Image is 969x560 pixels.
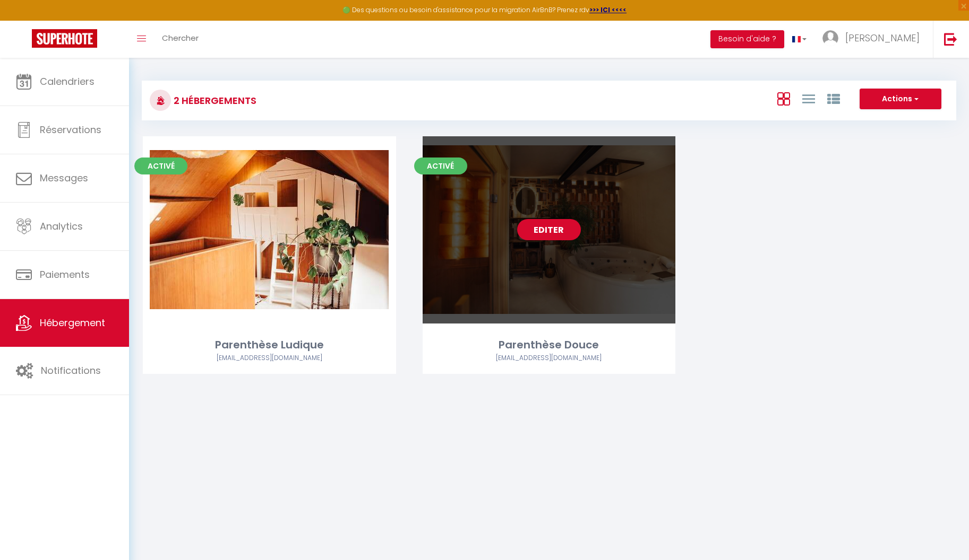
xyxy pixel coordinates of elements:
[40,220,83,233] span: Analytics
[143,337,396,353] div: Parenthèse Ludique
[40,171,88,185] span: Messages
[423,353,676,363] div: Airbnb
[944,32,957,46] img: logout
[414,157,467,174] span: Activé
[40,123,101,136] span: Réservations
[32,29,97,48] img: Super Booking
[40,268,90,281] span: Paiements
[517,219,581,240] a: Editer
[154,21,207,58] a: Chercher
[589,5,627,14] a: >>> ICI <<<<
[710,30,784,48] button: Besoin d'aide ?
[171,89,256,112] h3: 2 Hébergements
[143,353,396,363] div: Airbnb
[860,89,941,110] button: Actions
[777,90,790,107] a: Vue en Box
[40,75,95,88] span: Calendriers
[41,364,101,377] span: Notifications
[827,90,840,107] a: Vue par Groupe
[822,30,838,46] img: ...
[845,31,920,45] span: [PERSON_NAME]
[814,21,933,58] a: ... [PERSON_NAME]
[162,32,199,43] span: Chercher
[40,316,105,329] span: Hébergement
[134,157,187,174] span: Activé
[802,90,815,107] a: Vue en Liste
[423,337,676,353] div: Parenthèse Douce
